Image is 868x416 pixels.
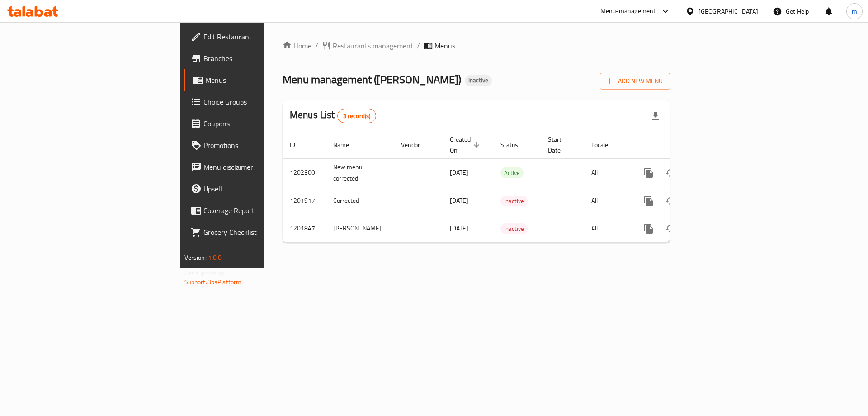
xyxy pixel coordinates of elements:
span: Add New Menu [607,76,663,87]
span: Choice Groups [203,96,318,107]
a: Upsell [184,178,325,200]
span: Menu management ( [PERSON_NAME] ) [283,69,461,90]
td: New menu corrected [326,158,394,187]
button: Add New Menu [600,73,670,90]
span: Name [333,139,361,150]
span: 1.0.0 [208,252,222,263]
a: Promotions [184,134,325,156]
span: Branches [203,53,318,64]
span: Menu disclaimer [203,162,318,172]
span: Promotions [203,140,318,151]
span: [DATE] [450,167,468,178]
a: Coverage Report [184,200,325,221]
a: Choice Groups [184,91,325,113]
a: Coupons [184,113,325,134]
span: Menus [434,40,455,51]
button: Change Status [660,190,681,212]
a: Grocery Checklist [184,221,325,243]
td: All [584,158,631,187]
a: Edit Restaurant [184,26,325,48]
span: Created On [450,134,482,156]
span: Coupons [203,118,318,129]
td: [PERSON_NAME] [326,215,394,242]
span: ID [290,139,307,150]
span: Restaurants management [333,40,413,51]
span: Vendor [401,139,432,150]
a: Menus [184,69,325,91]
span: Coverage Report [203,205,318,216]
span: Start Date [548,134,573,156]
td: All [584,215,631,242]
div: Inactive [465,75,492,86]
button: more [638,190,660,212]
div: Total records count [337,109,377,123]
span: Active [500,168,524,178]
button: Change Status [660,218,681,239]
span: m [852,6,857,16]
span: Locale [591,139,620,150]
span: Menus [205,75,318,86]
a: Support.OpsPlatform [184,276,242,288]
td: - [541,158,584,187]
button: more [638,218,660,239]
span: Upsell [203,183,318,194]
a: Branches [184,48,325,69]
button: Change Status [660,162,681,184]
span: Grocery Checklist [203,227,318,238]
a: Menu disclaimer [184,156,325,178]
span: Status [500,139,530,150]
div: Menu-management [600,6,656,17]
span: Inactive [500,224,528,234]
span: 3 record(s) [338,112,376,120]
td: - [541,215,584,242]
a: Restaurants management [322,40,413,51]
span: Version: [184,252,207,263]
span: Inactive [465,77,492,84]
span: Inactive [500,196,528,206]
td: - [541,187,584,215]
th: Actions [631,131,732,159]
span: Get support on: [184,267,226,279]
div: [GEOGRAPHIC_DATA] [698,6,758,16]
span: [DATE] [450,222,468,234]
li: / [417,40,420,51]
h2: Menus List [290,108,376,123]
table: enhanced table [283,131,732,243]
nav: breadcrumb [283,40,670,51]
div: Export file [645,105,666,127]
span: [DATE] [450,195,468,206]
span: Edit Restaurant [203,31,318,42]
td: Corrected [326,187,394,215]
button: more [638,162,660,184]
td: All [584,187,631,215]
